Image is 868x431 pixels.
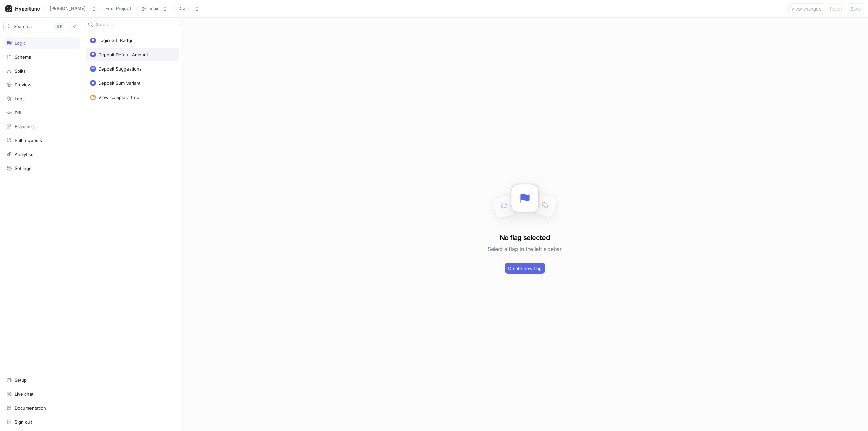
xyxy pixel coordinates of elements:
div: Deposit Suggestions [98,66,142,72]
span: Create new flag [508,266,542,270]
div: K [54,23,64,30]
div: Login Gift Badge [98,38,134,43]
div: Sign out [15,419,32,425]
span: Reset [830,7,842,11]
div: Draft [178,6,189,12]
h3: No flag selected [500,233,550,243]
button: main [139,3,171,14]
div: Deposit Sum Variant [98,80,140,86]
div: Pull requests [15,138,42,143]
div: Logs [15,96,25,101]
span: Save [851,7,861,11]
div: Splits [15,68,26,74]
button: Draft [176,3,202,14]
div: View complete tree [98,95,139,100]
span: View changes [791,7,821,11]
button: Search...K [3,21,67,32]
a: Documentation [3,402,80,414]
div: Setup [15,377,27,383]
span: Search... [14,24,32,28]
div: Schema [15,54,31,60]
div: Preview [15,82,32,87]
button: Reset [827,3,845,14]
div: Live chat [15,391,33,397]
div: Settings [15,165,32,171]
button: View changes [788,3,824,14]
div: main [150,6,160,12]
button: Save [848,3,864,14]
input: Search... [96,21,165,28]
div: Analytics [15,152,33,157]
button: Create new flag [505,263,545,274]
div: Deposit Default Amount [98,52,148,57]
h5: Select a flag in the left sidebar [488,243,561,255]
div: Logic [15,40,26,46]
div: [PERSON_NAME] [50,6,86,12]
div: Branches [15,124,35,129]
div: Diff [15,110,22,115]
div: Documentation [15,405,46,411]
span: First Project [105,6,131,11]
button: [PERSON_NAME] [47,3,99,14]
